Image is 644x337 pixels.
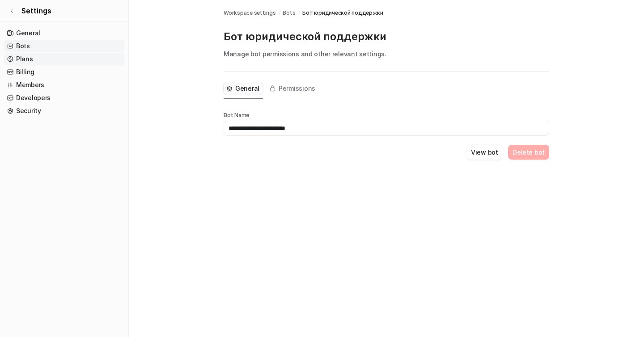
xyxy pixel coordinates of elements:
button: General [224,82,263,95]
a: Bots [283,9,295,17]
button: View bot [466,145,503,160]
a: Billing [4,66,125,78]
span: / [279,9,280,17]
span: / [298,9,300,17]
span: Бот юридической поддержки [302,9,383,17]
span: General [235,84,259,93]
a: Members [4,79,125,91]
p: Бот юридической поддержки [224,29,549,44]
button: Delete bot [508,145,549,160]
span: Settings [21,5,51,16]
a: Plans [4,53,125,65]
span: Permissions [279,84,315,93]
a: Developers [4,92,125,104]
a: Workspace settings [224,9,276,17]
nav: Tabs [224,79,319,99]
a: Security [4,105,125,117]
p: Manage bot permissions and other relevant settings. [224,49,549,59]
p: Bot Name [224,112,549,119]
button: Permissions [267,82,319,95]
a: Bots [4,40,125,52]
a: General [4,27,125,39]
